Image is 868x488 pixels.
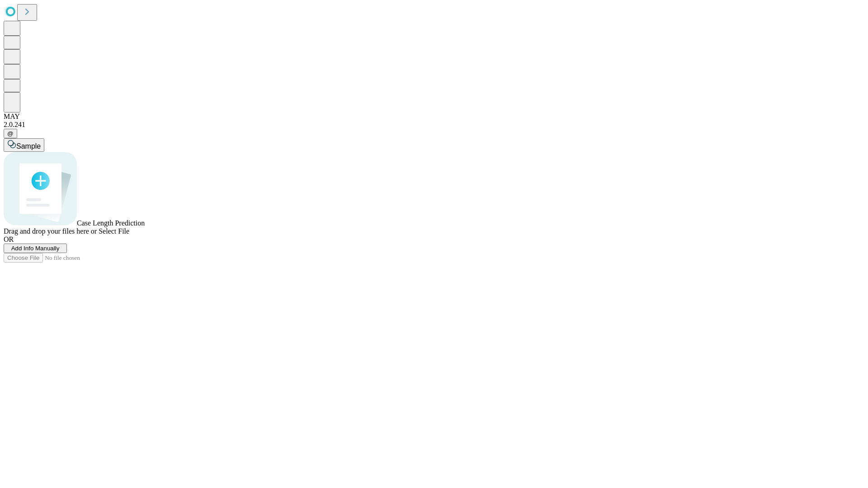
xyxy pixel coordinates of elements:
span: OR [4,235,14,243]
span: Select File [99,227,129,235]
button: Sample [4,138,44,152]
button: Add Info Manually [4,244,67,253]
span: @ [7,130,14,137]
span: Sample [16,142,41,150]
span: Add Info Manually [11,245,60,252]
div: MAY [4,113,864,121]
span: Drag and drop your files here or [4,227,97,235]
span: Case Length Prediction [77,219,145,227]
button: @ [4,129,17,138]
div: 2.0.241 [4,121,864,129]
